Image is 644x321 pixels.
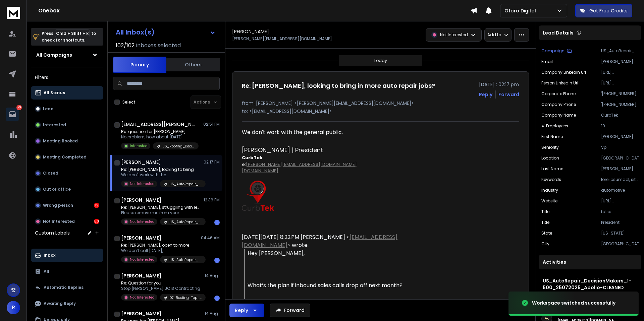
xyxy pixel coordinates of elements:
h3: Inboxes selected [136,42,181,50]
p: Not Interested [130,181,155,186]
a: 99 [6,108,19,121]
p: '[PHONE_NUMBER] [601,91,639,97]
span: Cmd + Shift + k [55,29,90,37]
h1: [PERSON_NAME] [121,272,161,279]
p: 14 Aug [205,273,220,278]
p: Re: Question for you [121,280,202,286]
button: Get Free Credits [575,4,632,17]
p: US_AutoRepair_DecisionMakers_1-500_25072025_Apollo-CLEANED [169,257,202,262]
p: [URL][DOMAIN_NAME] [601,198,639,204]
p: [GEOGRAPHIC_DATA] [601,241,639,247]
p: Keywords [541,177,561,182]
p: No problem, how about [DATE] [121,134,199,140]
div: 1 [214,296,220,301]
p: Lead [43,106,54,112]
p: Company Name [541,113,576,118]
p: US_AutoRepair_DecisionMakers_1-500_25072025_Apollo-CLEANED [601,48,639,54]
p: [DATE] : 02:17 pm [479,81,519,88]
p: Re: [PERSON_NAME], looking to bring [121,167,202,172]
p: All Status [44,90,65,95]
h1: Onebox [38,7,471,15]
button: Closed [31,167,103,180]
p: # Employees [541,123,568,129]
p: Email [541,59,553,64]
p: false [601,209,639,214]
font: [PERSON_NAME] | President [242,146,323,154]
button: R [7,301,20,314]
b: CurbTek [242,154,262,161]
a: [DOMAIN_NAME] [242,168,278,174]
p: Press to check for shortcuts. [42,30,96,44]
p: 04:46 AM [201,235,220,241]
p: City [541,241,549,247]
button: Wrong person19 [31,199,103,212]
button: Reply [229,304,264,317]
p: CurbTek [601,113,639,118]
div: Reply [235,307,248,314]
h1: [EMAIL_ADDRESS][PERSON_NAME][DOMAIN_NAME] [121,121,195,128]
p: automotive [601,188,639,193]
p: [URL][DOMAIN_NAME] [601,70,639,75]
p: We don’t call [DATE], [121,248,202,253]
div: Forward [498,91,519,98]
p: 02:51 PM [203,122,220,127]
p: Re: question for [PERSON_NAME] [121,129,199,134]
p: We don't work with the [121,172,202,178]
p: Seniority [541,145,559,150]
label: Select [122,100,136,105]
p: Title [541,220,549,225]
div: [DATE][DATE] 8:22 PM [PERSON_NAME] < > wrote: [242,233,438,249]
div: Workspace switched successfully [532,300,615,306]
p: Meeting Booked [43,138,78,144]
p: Website [541,198,557,204]
p: Out of office [43,187,71,192]
p: Re: [PERSON_NAME], struggling with lead [121,205,202,210]
font: e: [242,161,357,168]
p: Corporate Phone [541,91,576,97]
a: [PERSON_NAME][EMAIL_ADDRESS][DOMAIN_NAME] [246,161,357,168]
p: Re: [PERSON_NAME], open to more [121,243,202,248]
p: Interested [43,122,66,128]
div: 19 [94,203,99,208]
button: Primary [113,57,166,73]
button: All [31,265,103,278]
p: Not Interested [440,32,468,38]
button: Meeting Booked [31,134,103,148]
p: '[PHONE_NUMBER] [601,102,639,107]
h1: [PERSON_NAME] [121,159,161,166]
h3: Custom Labels [35,230,70,236]
p: Not Interested [130,219,155,224]
p: Vp [601,145,639,150]
p: Stop [PERSON_NAME] JC13 Contracting [121,286,202,291]
p: US_AutoRepair_DecisionMakers_1-500_25072025_Apollo-CLEANED [169,219,202,224]
div: Activities [539,255,641,269]
button: Inbox [31,249,103,262]
button: Others [166,57,220,72]
p: Today [374,58,387,63]
p: [PERSON_NAME] [601,166,639,172]
button: Lead [31,102,103,116]
p: President [601,220,639,225]
div: We don't work with the general public. [242,128,438,136]
p: [PERSON_NAME] [601,134,639,139]
h1: All Inbox(s) [116,29,155,36]
p: Please remove me from your [121,210,202,215]
p: [URL][DOMAIN_NAME] [601,80,639,86]
p: Campaign [541,48,565,54]
button: Automatic Replies [31,281,103,294]
button: Meeting Completed [31,150,103,164]
p: [PERSON_NAME][EMAIL_ADDRESS][DOMAIN_NAME] [601,59,639,64]
button: Awaiting Reply [31,297,103,310]
p: Interested [130,143,148,148]
h1: [PERSON_NAME] [121,197,161,203]
p: First Name [541,134,563,139]
button: Interested [31,118,103,132]
h1: US_AutoRepair_DecisionMakers_1-500_25072025_Apollo-CLEANED [543,277,637,291]
p: Industry [541,188,558,193]
p: [US_STATE] [601,231,639,236]
p: title [541,209,549,214]
div: 1 [214,220,220,225]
